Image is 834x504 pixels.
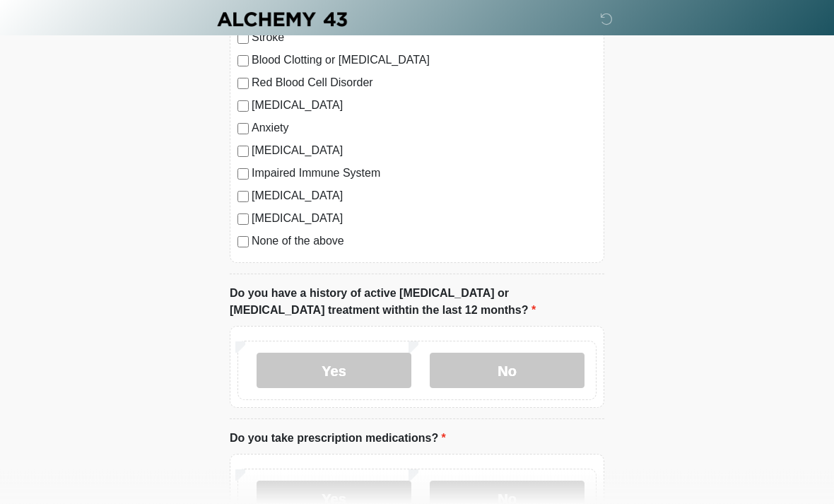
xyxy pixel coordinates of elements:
img: Alchemy 43 Logo [216,11,348,28]
input: Anxiety [237,124,249,135]
input: [MEDICAL_DATA] [237,146,249,158]
label: [MEDICAL_DATA] [252,98,597,115]
label: Do you take prescription medications? [230,430,446,447]
label: Impaired Immune System [252,165,597,182]
input: [MEDICAL_DATA] [237,192,249,203]
input: Blood Clotting or [MEDICAL_DATA] [237,56,249,67]
label: None of the above [252,233,597,250]
label: Blood Clotting or [MEDICAL_DATA] [252,52,597,69]
input: [MEDICAL_DATA] [237,101,249,112]
label: Red Blood Cell Disorder [252,75,597,92]
input: [MEDICAL_DATA] [237,214,249,225]
label: [MEDICAL_DATA] [252,211,597,228]
label: [MEDICAL_DATA] [252,143,597,160]
input: None of the above [237,237,249,248]
input: Red Blood Cell Disorder [237,78,249,90]
input: Impaired Immune System [237,169,249,180]
label: No [430,353,585,389]
label: [MEDICAL_DATA] [252,188,597,205]
label: Yes [257,353,411,389]
label: Do you have a history of active [MEDICAL_DATA] or [MEDICAL_DATA] treatment withtin the last 12 mo... [230,286,604,320]
label: Anxiety [252,120,597,137]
